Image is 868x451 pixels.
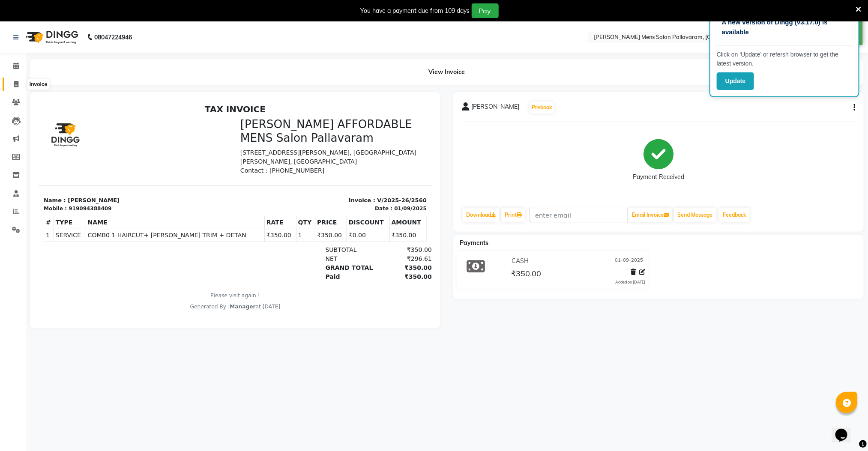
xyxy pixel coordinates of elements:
th: NAME [47,115,226,128]
img: logo [22,25,81,49]
a: Download [463,208,500,222]
td: ₹350.00 [351,128,388,141]
td: 1 [257,128,277,141]
input: enter email [530,207,628,223]
h2: TAX INVOICE [5,3,388,14]
th: AMOUNT [351,115,388,128]
div: 919094388409 [30,104,73,112]
div: ₹350.00 [338,145,393,154]
p: Please visit again ! [5,191,388,199]
div: 01/09/2025 [356,104,388,112]
a: Feedback [719,208,750,222]
span: Payments [460,239,488,247]
td: SERVICE [15,128,47,141]
th: # [6,115,15,128]
div: View Invoice [30,59,864,85]
span: CASH [512,257,529,266]
div: Payment Received [633,173,684,182]
th: PRICE [277,115,308,128]
b: 08047224946 [94,25,132,49]
div: ₹350.00 [338,172,393,181]
button: Email Invoice [629,208,672,222]
th: RATE [226,115,258,128]
div: GRAND TOTAL [282,163,338,172]
button: Prebook [530,102,554,113]
span: Manager [191,203,217,209]
button: Update [717,72,754,90]
div: Invoice [27,79,49,90]
div: Added on [DATE] [615,279,645,285]
span: ₹350.00 [512,269,542,281]
div: Generated By : at [DATE] [5,202,388,210]
div: ₹296.61 [338,154,393,163]
th: TYPE [15,115,47,128]
p: Contact : [PHONE_NUMBER] [202,66,388,75]
p: A new version of Dingg (v3.17.0) is available [722,18,847,37]
td: ₹350.00 [226,128,258,141]
div: Paid [282,172,338,181]
td: ₹350.00 [277,128,308,141]
button: Send Message [674,208,716,222]
p: Invoice : V/2025-26/2560 [202,96,388,104]
h3: [PERSON_NAME] AFFORDABLE MENS Salon Pallavaram [202,17,388,44]
p: Name : [PERSON_NAME] [5,96,192,104]
td: 1 [6,128,15,141]
span: COMB0 1 HAIRCUT+ [PERSON_NAME] TRIM + DETAN [49,130,224,139]
th: DISCOUNT [308,115,351,128]
button: Pay [472,3,499,18]
div: You have a payment due from 109 days [361,6,470,15]
p: [STREET_ADDRESS][PERSON_NAME], [GEOGRAPHIC_DATA][PERSON_NAME], [GEOGRAPHIC_DATA] [202,48,388,66]
span: 01-09-2025 [615,257,643,266]
td: ₹0.00 [308,128,351,141]
span: [PERSON_NAME] [471,102,519,114]
div: ₹350.00 [338,163,393,172]
div: Date : [336,104,354,112]
a: Print [501,208,525,222]
th: QTY [257,115,277,128]
iframe: chat widget [832,417,859,442]
div: NET [282,154,338,163]
div: SUBTOTAL [282,145,338,154]
p: Click on ‘Update’ or refersh browser to get the latest version. [717,50,852,68]
div: Mobile : [5,104,28,112]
